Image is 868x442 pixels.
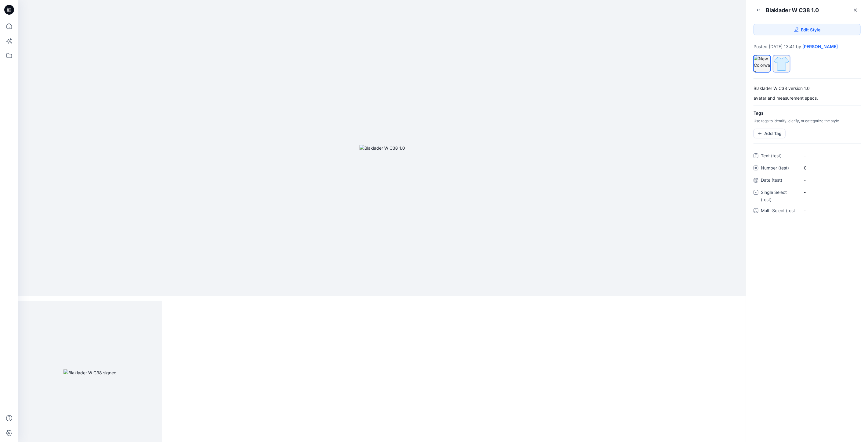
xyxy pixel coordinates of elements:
[773,55,790,72] div: Colorway 1
[754,55,771,72] div: New Colorway
[761,152,797,161] span: Text (test)
[761,176,797,185] span: Date (test)
[804,165,857,171] span: 0
[766,6,819,14] div: Blaklader W C38 1.0
[754,44,861,49] div: Posted [DATE] 13:41 by
[754,24,861,35] a: Edit Style
[761,164,797,173] span: Number (test)
[754,5,763,15] button: Minimize
[802,44,838,49] a: [PERSON_NAME]
[63,369,117,376] img: Blaklader W C38 signed
[804,189,813,195] div: -
[360,145,405,151] img: Blaklader W C38 1.0
[746,111,868,116] h4: Tags
[801,27,821,33] span: Edit Style
[804,152,857,159] span: -
[754,86,861,101] p: Blaklader W C38 version 1.0 avatar and measurement specs.
[754,129,786,138] button: Add Tag
[761,207,797,216] span: Multi-Select (test
[804,206,813,215] div: -
[746,118,868,124] p: Use tags to identify, clarify, or categorize the style
[804,177,857,183] span: -
[851,5,860,15] a: Close Style Presentation
[761,189,797,203] span: Single Select (test)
